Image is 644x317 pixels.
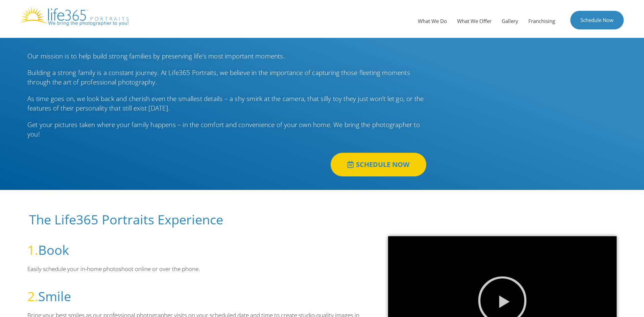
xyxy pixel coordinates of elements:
[27,68,410,87] span: Building a strong family is a constant journey. At Life365 Portraits, we believe in the importanc...
[356,161,409,168] span: SCHEDULE NOW
[413,11,452,31] a: What We Do
[570,11,624,29] a: Schedule Now
[38,287,71,305] a: Smile
[452,11,497,31] a: What We Offer
[29,211,223,228] span: The Life365 Portraits Experience
[331,153,426,176] a: SCHEDULE NOW
[20,7,128,26] img: Life365
[27,265,368,273] p: Easily schedule your in-home photoshoot online or over the phone.
[27,241,38,259] span: 1.
[27,94,424,113] span: As time goes on, we look back and cherish even the smallest details – a shy smirk at the camera, ...
[27,52,285,60] span: Our mission is to help build strong families by preserving life’s most important moments.
[38,241,69,259] a: Book
[27,287,38,305] span: 2.
[497,11,523,31] a: Gallery
[523,11,560,31] a: Franchising
[27,120,420,139] span: Get your pictures taken where your family happens – in the comfort and convenience of your own ho...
